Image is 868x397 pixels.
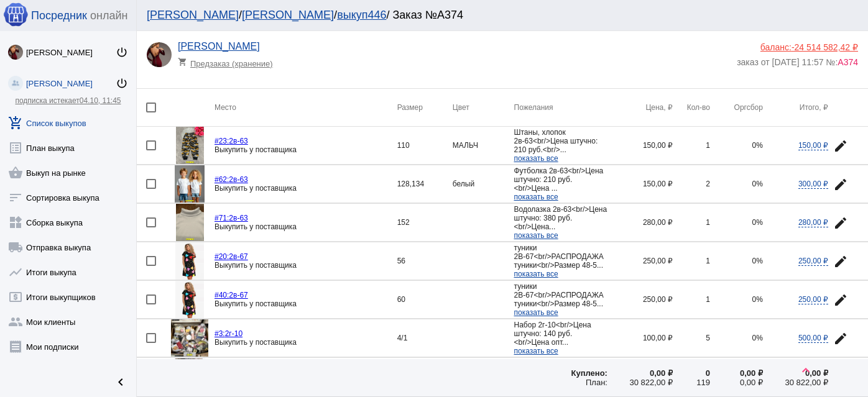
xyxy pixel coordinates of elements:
[26,48,116,57] div: [PERSON_NAME]
[798,257,828,266] span: 250,00 ₽
[514,205,607,240] app-description-cutted: Водолазка 2в-63<br/>Цена штучно: 380 руб.<br/>Цена...
[175,165,204,203] img: GAzFAqhxAhqKmE5yijpo8TLPJ6ojUVhhcuzgEmRZVppbWdRYdJ7YEhKotzjm3Anx4Yq-ln799TTMrg3XW43kcXXS.jpg
[178,41,260,52] a: [PERSON_NAME]
[242,9,334,21] a: [PERSON_NAME]
[792,42,858,52] span: -24 514 582,42 ₽
[397,218,453,227] div: 152
[763,89,828,127] th: Итого, ₽
[147,9,239,21] a: [PERSON_NAME]
[763,378,828,387] div: 30 822,00 ₽
[8,240,23,255] mat-icon: local_shipping
[737,52,858,67] div: заказ от [DATE] 11:57 №:
[8,314,23,329] mat-icon: group
[514,321,607,355] app-description-cutted: Набор 2г-10<br/>Цена штучно: 140 руб.<br/>Цена опт...
[90,9,127,22] span: онлайн
[215,137,229,145] span: #23:
[8,190,23,205] mat-icon: sort
[178,57,190,66] mat-icon: shopping_cart
[514,308,558,317] span: показать все
[673,257,710,265] div: 1
[607,378,673,387] div: 30 822,00 ₽
[8,76,23,91] img: community_200.png
[514,270,558,278] span: показать все
[215,261,397,270] div: Выкупить у поставщика
[215,222,397,231] div: Выкупить у поставщика
[453,165,514,203] td: белый
[514,167,607,201] app-description-cutted: Футболка 2в-63<br/>Цена штучно: 210 руб.<br/>Цена ...
[215,291,248,299] a: #40:2в-67
[673,334,710,342] div: 5
[174,358,206,395] img: X3Jq3r.jpg
[215,291,229,299] span: #40:
[8,116,23,130] mat-icon: add_shopping_cart
[607,89,673,127] th: Цена, ₽
[215,89,397,127] th: Место
[8,140,23,155] mat-icon: list_alt
[673,180,710,188] div: 2
[514,128,607,163] app-description-cutted: Штаны, хлопок 2в-63<br/>Цена штучно: 210 руб.<br/>...
[8,339,23,354] mat-icon: receipt
[798,218,828,227] span: 280,00 ₽
[798,295,828,304] span: 250,00 ₽
[397,257,453,265] div: 56
[175,242,203,280] img: Mggsxbne3-YJ3fvwYFLsq3PBGZIcrd8CmQmnHy2wSj3PosnTvtTvfqdfR82qYuxcYYDVtd1--AZOELAjm1TID3Ns.jpg
[113,375,128,390] mat-icon: chevron_left
[215,214,248,222] a: #71:2в-63
[607,257,673,265] div: 250,00 ₽
[215,252,248,261] a: #20:2в-67
[607,295,673,304] div: 250,00 ₽
[215,145,397,154] div: Выкупить у поставщика
[673,89,710,127] th: Кол-во
[31,9,87,22] span: Посредник
[215,252,229,261] span: #20:
[833,254,848,269] mat-icon: edit
[752,180,763,188] span: 0%
[607,180,673,188] div: 150,00 ₽
[752,257,763,265] span: 0%
[673,141,710,150] div: 1
[176,204,204,241] img: YDWLJYBDmiN_Nad_SC4vdH5KFHakMtev1OgJ_eF8Hb38kHhNtAvAO4mhEq7B9pHcuHPKybKZdItKodjqArmhDfT0.jpg
[215,338,397,347] div: Выкупить у поставщика
[710,378,763,387] div: 0,00 ₽
[514,154,558,163] span: показать все
[752,334,763,342] span: 0%
[116,46,128,58] mat-icon: power_settings_new
[514,347,558,355] span: показать все
[763,368,828,378] div: 0,00 ₽
[607,368,673,378] div: 0,00 ₽
[710,89,763,127] th: Оргсбор
[737,42,858,52] div: баланс:
[833,293,848,308] mat-icon: edit
[397,89,453,127] th: Размер
[215,184,397,193] div: Выкупить у поставщика
[147,9,846,22] div: / / / Заказ №А374
[116,77,128,89] mat-icon: power_settings_new
[171,319,208,357] img: 5jSxAyk0qncaF0Sh9zx9BZZmsI9lW9Uh8yenELyF0cgAF56LgGUFL0EMWDt_OqpYFTuoraMshmAFxA0k0PmL6-iC.jpg
[798,180,828,189] span: 300,00 ₽
[397,180,453,188] div: 128,134
[215,175,248,184] a: #62:2в-63
[215,329,242,338] a: #3:2г-10
[453,89,514,127] th: Цвет
[514,282,607,317] app-description-cutted: туники 2В-67<br/>РАСПРОДАЖА туники<br/>Размер 48-5...
[673,378,710,387] div: 119
[8,165,23,180] mat-icon: shopping_basket
[833,177,848,192] mat-icon: edit
[215,214,229,222] span: #71:
[752,295,763,304] span: 0%
[673,368,710,378] div: 0
[397,141,453,150] div: 110
[514,89,607,127] th: Пожелания
[607,334,673,342] div: 100,00 ₽
[8,215,23,230] mat-icon: widgets
[833,331,848,346] mat-icon: edit
[3,2,28,27] img: apple-icon-60x60.png
[798,363,813,378] mat-icon: keyboard_arrow_up
[176,127,204,164] img: EwlYgL60Ca7VIY09zPeisPJ94IvcZ7kgXDCkKit39ktm1M5FBUjHN5ERDJD0HuFjM95zo-2rq9ZErSONJU7VM74d.jpg
[673,295,710,304] div: 1
[833,216,848,230] mat-icon: edit
[8,265,23,280] mat-icon: show_chart
[26,79,116,88] div: [PERSON_NAME]
[215,175,229,184] span: #62:
[833,139,848,153] mat-icon: edit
